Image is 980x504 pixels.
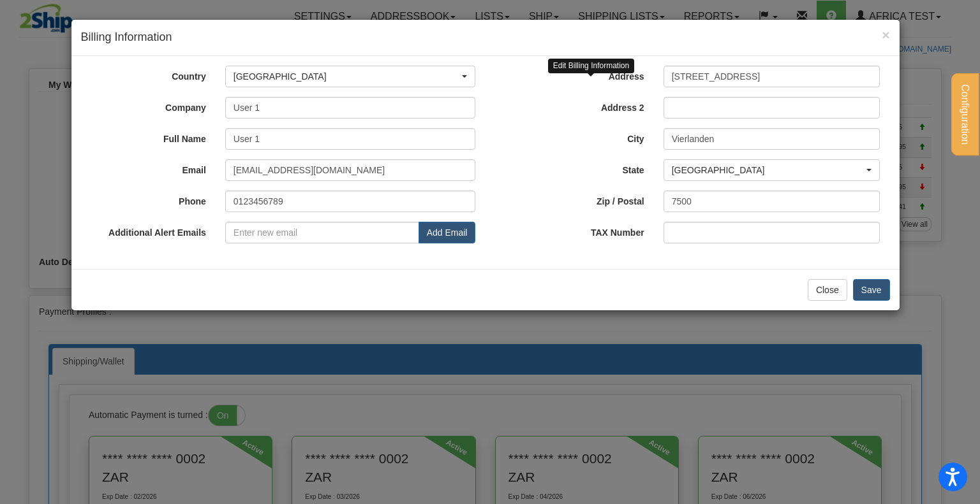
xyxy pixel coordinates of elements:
[808,279,847,301] button: Close
[486,191,654,208] label: Zip / Postal
[548,59,634,73] div: Edit Billing Information
[496,69,708,243] div: Billing Information
[81,66,216,83] label: Country
[81,159,216,176] label: Email
[81,191,216,208] label: Phone
[486,128,654,145] label: City
[486,66,654,83] label: Address
[486,97,654,114] label: Address 2
[419,222,476,243] button: Add Email
[664,159,880,181] button: Eastern Cape
[882,28,889,41] button: Close
[81,97,216,114] label: Company
[882,27,889,42] span: ×
[234,70,460,83] div: [GEOGRAPHIC_DATA]
[225,66,476,87] button: SOUTH AFRICA
[81,29,890,46] h4: Billing Information
[853,279,890,301] button: Save
[486,159,654,176] label: State
[486,222,654,239] label: TAX Number
[672,164,865,176] div: [GEOGRAPHIC_DATA]
[81,222,216,239] label: Additional Alert Emails
[81,128,216,145] label: Full Name
[951,73,979,155] button: Configuration
[225,222,419,243] input: Enter new email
